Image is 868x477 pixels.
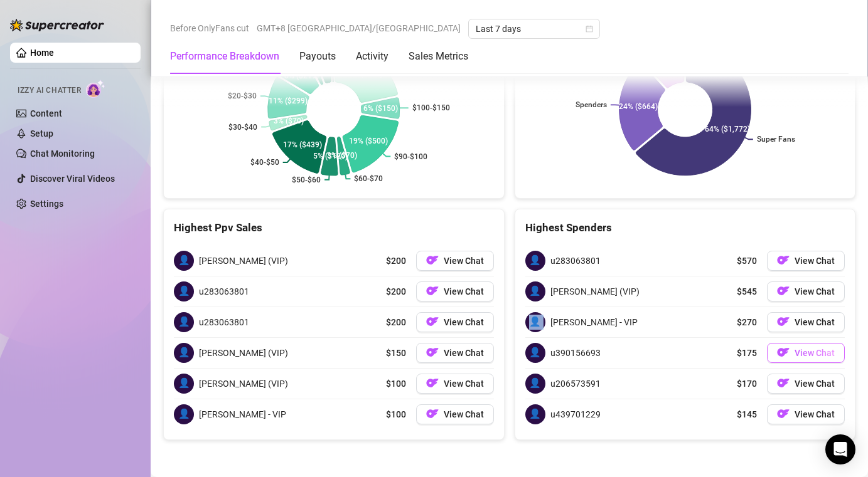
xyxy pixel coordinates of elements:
[767,281,845,301] button: OFView Chat
[416,343,494,363] button: OFView Chat
[737,285,757,298] span: $545
[199,377,288,391] span: [PERSON_NAME] (VIP)
[86,80,105,98] img: AI Chatter
[30,174,115,184] a: Discover Viral Videos
[777,285,790,297] img: OF
[444,379,484,389] span: View Chat
[409,49,468,64] div: Sales Metrics
[795,379,835,389] span: View Chat
[767,404,845,424] button: OFView Chat
[386,254,406,268] span: $200
[737,315,757,329] span: $270
[199,346,288,360] span: [PERSON_NAME] (VIP)
[525,251,545,271] span: 👤
[777,407,790,420] img: OF
[525,281,545,301] span: 👤
[737,346,757,360] span: $175
[199,285,249,298] span: u283063801
[767,251,845,271] button: OFView Chat
[228,122,257,131] text: $30-$40
[386,285,406,298] span: $200
[412,103,450,112] text: $100-$150
[228,92,257,100] text: $20-$30
[416,281,494,301] button: OFView Chat
[550,377,601,391] span: u206573591
[416,312,494,332] button: OFView Chat
[550,285,640,298] span: [PERSON_NAME] (VIP)
[777,346,790,359] img: OF
[416,251,494,271] button: OFView Chat
[170,49,279,64] div: Performance Breakdown
[174,312,194,332] span: 👤
[767,312,845,332] button: OFView Chat
[525,312,545,332] span: 👤
[174,251,194,271] span: 👤
[444,348,484,358] span: View Chat
[550,254,601,268] span: u283063801
[30,128,53,139] a: Setup
[525,404,545,424] span: 👤
[199,254,288,268] span: [PERSON_NAME] (VIP)
[292,176,321,184] text: $50-$60
[550,315,638,329] span: [PERSON_NAME] - VIP
[444,256,484,266] span: View Chat
[525,374,545,394] span: 👤
[416,374,494,394] button: OFView Chat
[777,315,790,328] img: OF
[444,409,484,419] span: View Chat
[174,219,494,236] div: Highest Ppv Sales
[174,281,194,301] span: 👤
[386,315,406,329] span: $200
[795,286,835,296] span: View Chat
[354,174,383,183] text: $60-$70
[550,346,601,360] span: u390156693
[550,407,601,421] span: u439701229
[795,317,835,327] span: View Chat
[767,343,845,363] button: OFView Chat
[170,19,249,38] span: Before OnlyFans cut
[576,100,607,109] text: Spenders
[426,254,439,266] img: OF
[30,199,63,209] a: Settings
[174,343,194,363] span: 👤
[586,25,593,33] span: calendar
[386,346,406,360] span: $150
[426,377,439,389] img: OF
[426,407,439,420] img: OF
[426,285,439,297] img: OF
[476,19,592,38] span: Last 7 days
[825,434,855,464] div: Open Intercom Messenger
[757,135,795,144] text: Super Fans
[199,407,286,421] span: [PERSON_NAME] - VIP
[426,346,439,359] img: OF
[525,343,545,363] span: 👤
[777,377,790,389] img: OF
[250,158,279,167] text: $40-$50
[30,108,62,118] a: Content
[257,19,461,38] span: GMT+8 [GEOGRAPHIC_DATA]/[GEOGRAPHIC_DATA]
[767,374,845,394] button: OFView Chat
[386,377,406,391] span: $100
[737,254,757,268] span: $570
[737,407,757,421] span: $145
[30,48,54,58] a: Home
[174,374,194,394] span: 👤
[10,19,104,31] img: logo-BBDzfeDw.svg
[777,254,790,266] img: OF
[299,49,336,64] div: Payouts
[394,152,427,160] text: $90-$100
[386,407,406,421] span: $100
[795,348,835,358] span: View Chat
[525,219,845,236] div: Highest Spenders
[444,317,484,327] span: View Chat
[795,256,835,266] span: View Chat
